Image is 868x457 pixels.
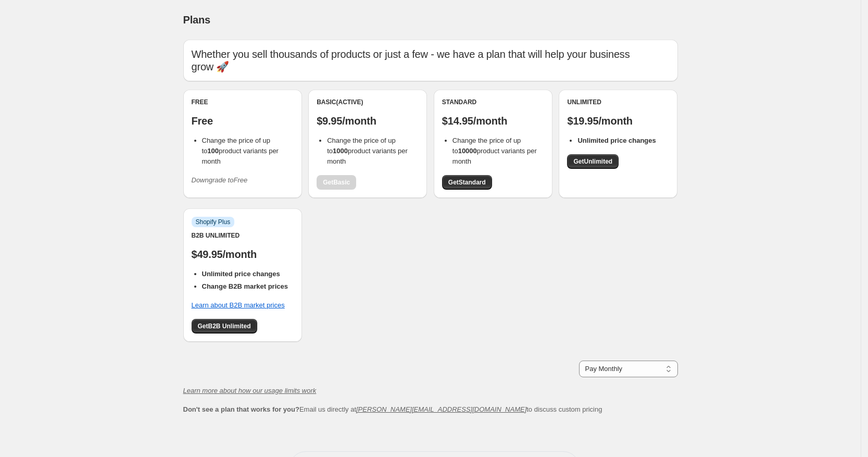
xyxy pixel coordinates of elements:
[183,14,210,26] span: Plans
[192,319,257,334] a: GetB2B Unlimited
[317,115,419,127] p: $9.95/month
[192,98,294,106] div: Free
[192,301,285,309] a: Learn about B2B market prices
[198,322,251,330] span: Get B2B Unlimited
[207,147,219,155] b: 100
[183,387,317,394] a: Learn more about how our usage limits work
[317,98,419,106] div: Basic (Active)
[192,231,294,240] div: B2B Unlimited
[202,282,288,290] b: Change B2B market prices
[356,405,526,413] a: [PERSON_NAME][EMAIL_ADDRESS][DOMAIN_NAME]
[192,115,294,127] p: Free
[185,172,254,189] button: Downgrade toFree
[192,248,294,261] p: $49.95/month
[183,405,299,413] b: Don't see a plan that works for you?
[196,218,231,226] span: Shopify Plus
[327,137,408,165] span: Change the price of up to product variants per month
[192,176,248,184] i: Downgrade to Free
[577,137,656,144] b: Unlimited price changes
[567,115,669,127] p: $19.95/month
[442,175,492,190] a: GetStandard
[192,48,670,73] p: Whether you sell thousands of products or just a few - we have a plan that will help your busines...
[573,157,612,166] span: Get Unlimited
[567,98,669,106] div: Unlimited
[442,98,544,106] div: Standard
[448,178,486,187] span: Get Standard
[567,154,619,169] a: GetUnlimited
[183,405,602,413] span: Email us directly at to discuss custom pricing
[202,137,279,165] span: Change the price of up to product variants per month
[442,115,544,127] p: $14.95/month
[458,147,477,155] b: 10000
[333,147,348,155] b: 1000
[202,270,280,278] b: Unlimited price changes
[452,137,537,165] span: Change the price of up to product variants per month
